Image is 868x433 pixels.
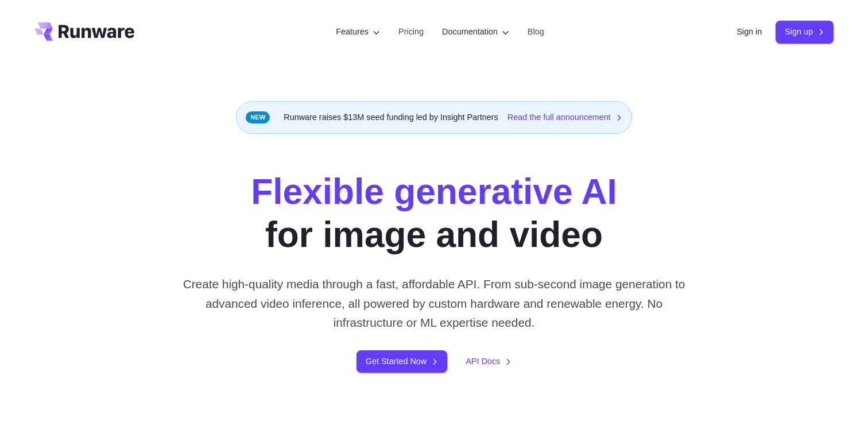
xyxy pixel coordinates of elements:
[466,355,511,368] a: API Docs
[776,21,834,43] a: Sign up
[179,275,690,332] p: Create high-quality media through a fast, affordable API. From sub-second image generation to adv...
[336,25,380,38] label: Features
[507,111,622,124] a: Read the full announcement
[398,25,424,38] a: Pricing
[251,172,617,211] strong: Flexible generative AI
[528,25,544,38] a: Blog
[356,350,447,373] a: Get Started Now
[236,101,632,134] div: Runware raises $13M seed funding led by Insight Partners
[442,25,509,38] label: Documentation
[251,171,617,256] h1: for image and video
[737,25,762,38] a: Sign in
[34,22,134,41] a: Go to /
